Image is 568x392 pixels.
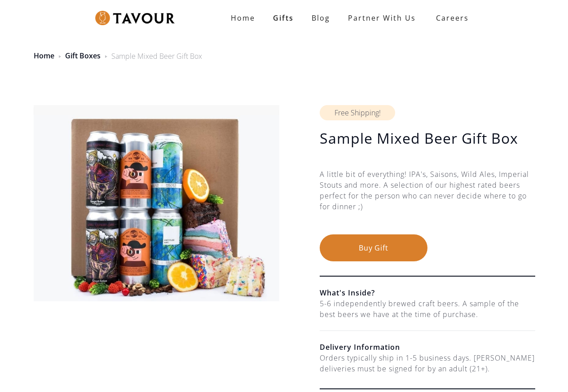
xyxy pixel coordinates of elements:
div: 5-6 independently brewed craft beers. A sample of the best beers we have at the time of purchase. [320,298,535,320]
div: Orders typically ship in 1-5 business days. [PERSON_NAME] deliveries must be signed for by an adu... [320,352,535,374]
a: Gifts [264,9,303,27]
a: Careers [425,5,476,31]
a: Home [34,51,54,61]
div: Sample Mixed Beer Gift Box [111,51,202,62]
strong: Home [231,13,255,23]
h1: Sample Mixed Beer Gift Box [320,129,535,147]
div: Free Shipping! [320,105,395,120]
a: partner with us [339,9,425,27]
strong: Careers [436,9,469,27]
button: Buy Gift [320,234,427,261]
a: Home [222,9,264,27]
a: Blog [303,9,339,27]
h6: What's Inside? [320,287,535,298]
a: Gift Boxes [65,51,101,61]
h6: Delivery Information [320,342,535,352]
div: A little bit of everything! IPA's, Saisons, Wild Ales, Imperial Stouts and more. A selection of o... [320,169,535,234]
